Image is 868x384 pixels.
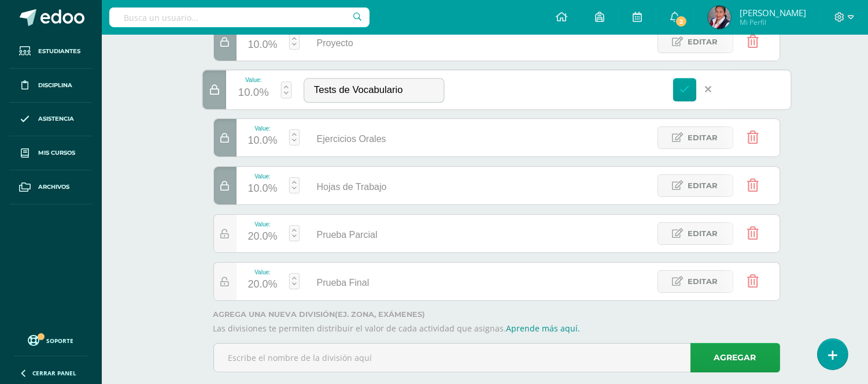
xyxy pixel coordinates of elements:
a: Archivos [9,170,93,204]
div: 10.0% [238,84,268,103]
a: Disciplina [9,69,93,103]
span: Prueba Parcial [317,230,378,240]
span: Editar [688,223,718,244]
div: Value: [238,77,268,83]
div: Value: [248,125,278,132]
a: Soporte [14,332,88,348]
span: Disciplina [38,81,72,90]
strong: (ej. Zona, Exámenes) [335,310,426,319]
span: Asistencia [38,114,74,124]
p: Las divisiones te permiten distribuir el valor de cada actividad que asignas. [213,323,780,334]
a: Asistencia [9,103,93,137]
span: Editar [688,31,718,53]
div: 10.0% [248,180,278,198]
span: Proyecto [317,38,353,48]
div: 20.0% [248,228,278,246]
a: Agregar [690,343,780,372]
div: Value: [248,269,278,275]
span: Editar [688,127,718,148]
div: 10.0% [248,36,278,54]
a: Guardar [673,78,696,102]
span: [PERSON_NAME] [740,7,806,18]
span: Prueba Final [317,278,370,288]
span: Estudiantes [38,47,80,56]
span: Cerrar panel [32,369,76,377]
span: Editar [688,175,718,196]
span: Soporte [47,337,74,345]
label: Agrega una nueva división [213,310,780,319]
span: Mis cursos [38,148,75,158]
input: Busca un usuario... [109,8,370,27]
div: 10.0% [248,132,278,150]
a: Mis cursos [9,136,93,170]
a: Estudiantes [9,35,93,69]
span: Hojas de Trabajo [317,182,387,192]
a: Aprende más aquí. [507,323,581,334]
span: 2 [675,15,688,28]
img: 7553e2040392ab0c00c32bf568c83c81.png [708,6,731,29]
span: Ejercicios Orales [317,134,386,144]
div: Value: [248,221,278,228]
span: Mi Perfil [740,17,806,27]
span: Editar [688,271,718,292]
span: Archivos [38,182,69,192]
div: Value: [248,173,278,180]
div: 20.0% [248,275,278,294]
input: Escribe el nombre de la división aquí [214,344,780,372]
a: Cancelar [696,78,720,102]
